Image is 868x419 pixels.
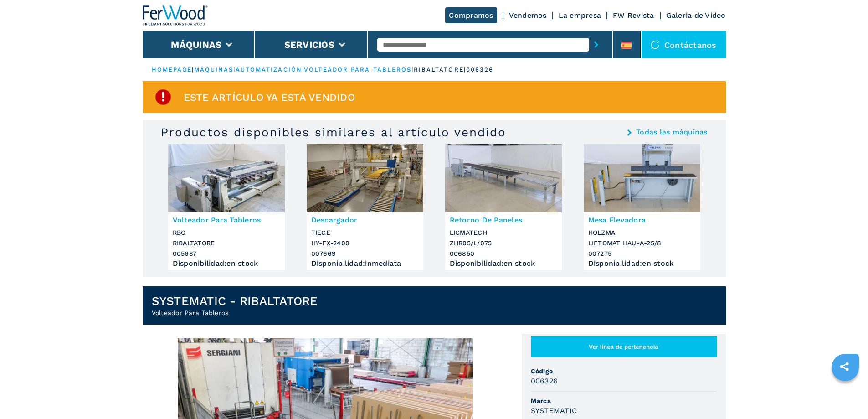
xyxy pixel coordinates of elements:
[311,215,419,225] h3: Descargador
[613,11,654,20] a: FW Revista
[152,66,192,73] a: HOMEPAGE
[531,405,577,416] h3: SYSTEMATIC
[152,308,318,317] h2: Volteador Para Tableros
[829,378,861,412] iframe: Chat
[173,215,280,225] h3: Volteador Para Tableros
[531,376,558,386] h3: 006326
[584,144,700,270] a: Mesa Elevadora HOLZMA LIFTOMAT HAU-A-25/8Mesa ElevadoraHOLZMALIFTOMAT HAU-A-25/8007275Disponibili...
[531,396,717,405] span: Marca
[236,66,302,73] a: automatización
[509,11,547,20] a: Vendemos
[168,144,285,270] a: Volteador Para Tableros RBO RIBALTATOREVolteador Para TablerosRBORIBALTATORE005687Disponibilidad:...
[666,11,726,20] a: Galeria de Video
[143,5,208,26] img: Ferwood
[445,144,562,212] img: Retorno De Paneles LIGMATECH ZHR05/L/075
[161,125,506,140] h3: Productos disponibles similares al artículo vendido
[307,144,423,212] img: Descargador TIEGE HY-FX-2400
[173,228,280,259] h3: RBO RIBALTATORE 005687
[531,336,717,357] button: Ver línea de pertenencia
[588,261,696,266] div: Disponibilidad : en stock
[307,144,423,270] a: Descargador TIEGE HY-FX-2400DescargadorTIEGEHY-FX-2400007669Disponibilidad:inmediata
[466,66,494,74] p: 006326
[173,261,280,266] div: Disponibilidad : en stock
[194,66,234,73] a: máquinas
[642,31,726,58] div: Contáctanos
[589,34,603,55] button: submit-button
[584,144,700,212] img: Mesa Elevadora HOLZMA LIFTOMAT HAU-A-25/8
[233,66,235,73] span: |
[304,66,411,73] a: volteador para tableros
[171,39,221,50] button: Máquinas
[450,215,557,225] h3: Retorno De Paneles
[192,66,194,73] span: |
[311,228,419,259] h3: TIEGE HY-FX-2400 007669
[445,7,497,23] a: Compramos
[450,261,557,266] div: Disponibilidad : en stock
[168,144,285,212] img: Volteador Para Tableros RBO RIBALTATORE
[833,355,856,378] a: sharethis
[588,215,696,225] h3: Mesa Elevadora
[531,367,717,376] span: Código
[636,129,708,136] a: Todas las máquinas
[414,66,466,74] p: ribaltatore |
[311,261,419,266] div: Disponibilidad : inmediata
[302,66,304,73] span: |
[588,228,696,259] h3: HOLZMA LIFTOMAT HAU-A-25/8 007275
[559,11,601,20] a: La empresa
[284,39,334,50] button: Servicios
[450,228,557,259] h3: LIGMATECH ZHR05/L/075 006850
[154,88,172,106] img: SoldProduct
[184,92,355,103] span: Este artículo ya está vendido
[651,40,660,49] img: Contáctanos
[445,144,562,270] a: Retorno De Paneles LIGMATECH ZHR05/L/075Retorno De PanelesLIGMATECHZHR05/L/075006850Disponibilida...
[152,294,318,308] h1: SYSTEMATIC - RIBALTATORE
[411,66,413,73] span: |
